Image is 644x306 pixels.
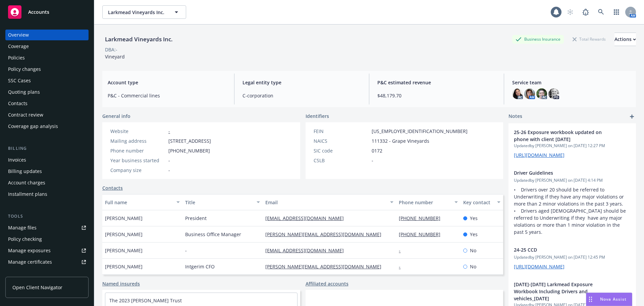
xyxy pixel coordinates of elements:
span: Updated by [PERSON_NAME] on [DATE] 4:14 PM [514,177,631,183]
div: Larkmead Vineyards Inc. [102,35,175,44]
span: Larkmead Vineyards Inc. [108,9,166,16]
div: Website [110,128,166,135]
a: Contract review [5,110,89,120]
a: add [628,113,636,121]
div: Full name [105,199,172,206]
div: SSC Cases [8,75,31,86]
div: Actions [614,33,636,46]
span: President [185,215,207,222]
span: Open Client Navigator [12,284,62,291]
span: Yes [470,215,478,222]
span: Nova Assist [600,296,627,302]
a: Manage claims [5,268,89,279]
a: [EMAIL_ADDRESS][DOMAIN_NAME] [265,215,349,221]
span: 24-25 CCD [514,246,613,253]
div: Phone number [110,147,166,154]
p: • Drivers over 20 should be referred to Underwriting if they have any major violations or more th... [514,186,631,235]
span: Identifiers [306,113,329,120]
span: Yes [470,231,478,238]
span: Intgerim CFO [185,263,215,270]
span: Business Office Manager [185,231,241,238]
a: - [168,128,170,134]
a: Policy changes [5,64,89,75]
span: 0172 [372,147,382,154]
div: Manage certificates [8,257,52,267]
span: Legal entity type [243,79,361,86]
div: DBA: - [105,46,117,53]
span: [PERSON_NAME] [105,247,143,254]
span: P&C estimated revenue [377,79,496,86]
span: No [470,247,476,254]
div: Billing updates [8,166,42,177]
div: Policy changes [8,64,41,75]
span: Account type [108,79,226,86]
span: Accounts [28,9,49,15]
div: Phone number [399,199,450,206]
img: photo [536,88,547,99]
a: Named insureds [102,280,140,287]
span: - [168,167,170,174]
a: Account charges [5,177,89,188]
div: Business Insurance [512,35,564,43]
span: [PERSON_NAME] [105,215,143,222]
a: [PERSON_NAME][EMAIL_ADDRESS][DOMAIN_NAME] [265,231,387,237]
div: Key contact [463,199,493,206]
div: CSLB [314,157,369,164]
button: Actions [614,33,636,46]
span: 111332 - Grape Vineyards [372,137,429,144]
span: No [470,263,476,270]
div: Manage files [8,222,37,233]
button: Title [182,194,263,210]
span: [PHONE_NUMBER] [168,147,210,154]
div: Mailing address [110,137,166,144]
span: - [372,157,373,164]
a: Search [594,5,608,19]
span: [DATE]-[DATE] Larkmead Exposure Workbook Including Drivers and vehicles_[DATE] [514,281,613,302]
div: Manage claims [8,268,42,279]
a: [PERSON_NAME][EMAIL_ADDRESS][DOMAIN_NAME] [265,263,387,270]
div: Email [265,199,386,206]
div: NAICS [314,137,369,144]
span: Updated by [PERSON_NAME] on [DATE] 12:27 PM [514,143,631,149]
a: Contacts [102,184,123,191]
div: Drag to move [586,293,595,306]
div: Invoices [8,155,26,165]
a: Coverage [5,41,89,52]
div: Account charges [8,177,45,188]
span: $48,179.70 [377,92,496,99]
div: Manage exposures [8,245,51,256]
div: Contract review [8,110,43,120]
span: Notes [508,113,522,121]
span: Driver Guidelines [514,169,613,176]
a: Manage files [5,222,89,233]
span: - [185,247,187,254]
img: photo [524,88,535,99]
div: Coverage [8,41,29,52]
div: Title [185,199,253,206]
span: 25-26 Exposure workbook updated on phone with client [DATE] [514,129,613,143]
a: [EMAIL_ADDRESS][DOMAIN_NAME] [265,247,349,254]
span: Updated by [PERSON_NAME] on [DATE] 12:45 PM [514,254,631,260]
img: photo [548,88,559,99]
a: [URL][DOMAIN_NAME] [514,152,565,158]
button: Full name [102,194,182,210]
a: Overview [5,30,89,40]
a: Contacts [5,98,89,109]
div: Quoting plans [8,87,40,97]
a: [URL][DOMAIN_NAME] [514,263,565,270]
span: - [168,157,170,164]
a: Policy checking [5,234,89,245]
a: Switch app [610,5,623,19]
span: General info [102,113,130,120]
span: [STREET_ADDRESS] [168,137,211,144]
div: Tools [5,213,89,220]
a: Invoices [5,155,89,165]
div: Overview [8,30,29,40]
a: Policies [5,52,89,63]
a: Billing updates [5,166,89,177]
a: The 2023 [PERSON_NAME] Trust [109,297,182,304]
a: Installment plans [5,189,89,200]
a: Manage exposures [5,245,89,256]
button: Nova Assist [586,293,632,306]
